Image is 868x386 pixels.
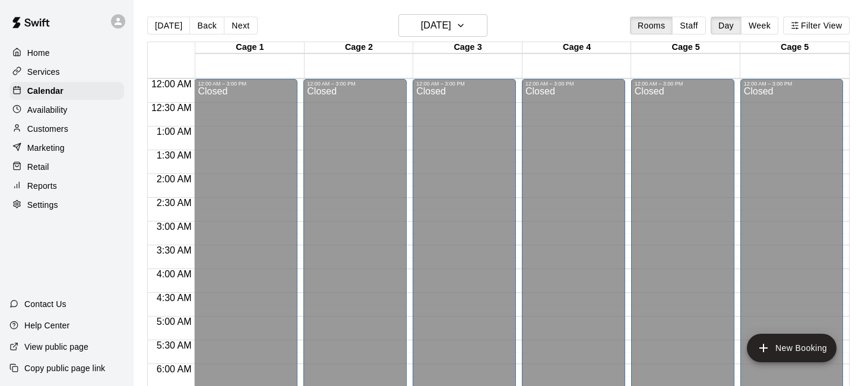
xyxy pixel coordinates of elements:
a: Marketing [9,139,124,157]
button: Week [741,17,778,34]
div: Cage 5 [740,42,850,53]
button: Staff [672,17,706,34]
p: Settings [27,199,58,211]
div: Cage 3 [413,42,522,53]
p: Help Center [24,319,69,331]
a: Customers [9,120,124,138]
a: Home [9,44,124,62]
span: 1:30 AM [154,150,195,160]
div: 12:00 AM – 3:00 PM [198,81,294,87]
button: add [747,334,837,362]
span: 5:00 AM [154,317,195,327]
p: Copy public page link [24,362,105,374]
span: 4:30 AM [154,293,195,303]
div: 12:00 AM – 3:00 PM [525,81,622,87]
p: Reports [27,180,57,192]
a: Calendar [9,82,124,100]
p: Contact Us [24,298,66,310]
a: Retail [9,158,124,176]
span: 1:00 AM [154,126,195,137]
button: Filter View [783,17,850,34]
a: Settings [9,196,124,214]
span: 12:00 AM [148,79,195,89]
button: [DATE] [398,14,487,37]
div: Cage 2 [305,42,414,53]
div: 12:00 AM – 3:00 PM [635,81,731,87]
div: Cage 1 [195,42,305,53]
span: 4:00 AM [154,269,195,279]
a: Services [9,63,124,81]
button: Day [711,17,742,34]
p: Services [27,66,60,78]
button: Next [224,17,257,34]
p: Home [27,47,50,59]
div: 12:00 AM – 3:00 PM [416,81,512,87]
button: Back [189,17,224,34]
p: Customers [27,123,68,135]
div: Cage 4 [522,42,632,53]
div: 12:00 AM – 3:00 PM [744,81,840,87]
button: Rooms [630,17,673,34]
span: 5:30 AM [154,340,195,350]
p: Marketing [27,142,65,154]
p: Availability [27,104,68,116]
span: 6:00 AM [154,364,195,374]
span: 2:00 AM [154,174,195,184]
p: Retail [27,161,49,173]
a: Availability [9,101,124,119]
div: Cage 5 [631,42,740,53]
span: 2:30 AM [154,198,195,208]
div: 12:00 AM – 3:00 PM [307,81,403,87]
button: [DATE] [147,17,190,34]
span: 3:30 AM [154,245,195,255]
span: 3:00 AM [154,222,195,232]
h6: [DATE] [421,17,451,34]
p: Calendar [27,85,64,97]
a: Reports [9,177,124,195]
span: 12:30 AM [148,103,195,113]
p: View public page [24,341,88,353]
